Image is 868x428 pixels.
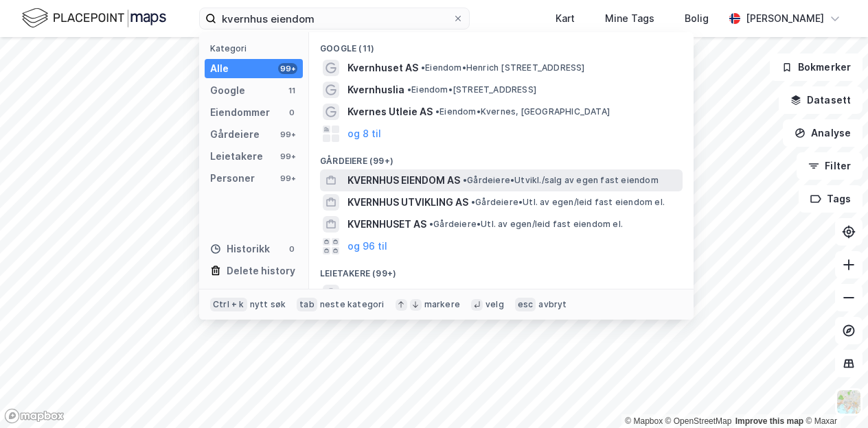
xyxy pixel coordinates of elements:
[22,6,166,30] img: logo.f888ab2527a4732fd821a326f86c7f29.svg
[347,238,387,254] button: og 96 til
[309,32,694,57] div: Google (11)
[783,119,863,147] button: Analyse
[471,197,665,208] span: Gårdeiere • Utl. av egen/leid fast eiendom el.
[779,86,863,114] button: Datasett
[278,63,297,74] div: 99+
[347,172,460,189] span: KVERNHUS EIENDOM AS
[347,60,418,76] span: Kvernhuset AS
[486,299,504,310] div: velg
[347,285,460,301] span: KVERNHUS EIENDOM AS
[538,299,567,310] div: avbryt
[421,62,425,73] span: •
[216,8,453,29] input: Søk på adresse, matrikkel, gårdeiere, leietakere eller personer
[210,170,255,187] div: Personer
[210,82,245,99] div: Google
[625,416,663,426] a: Mapbox
[605,10,654,27] div: Mine Tags
[347,82,404,98] span: Kvernhuslia
[799,362,868,428] div: Kontrollprogram for chat
[463,175,467,185] span: •
[210,43,303,53] div: Kategori
[665,416,732,426] a: OpenStreetMap
[286,85,297,96] div: 11
[797,152,863,180] button: Filter
[286,243,297,254] div: 0
[347,194,468,211] span: KVERNHUS UTVIKLING AS
[347,216,426,233] span: KVERNHUSET AS
[297,298,317,311] div: tab
[429,219,623,230] span: Gårdeiere • Utl. av egen/leid fast eiendom el.
[286,107,297,118] div: 0
[4,408,65,424] a: Mapbox homepage
[421,62,585,73] span: Eiendom • Henrich [STREET_ADDRESS]
[227,263,295,279] div: Delete history
[799,362,868,428] iframe: Chat Widget
[515,298,536,311] div: esc
[735,416,803,426] a: Improve this map
[278,151,297,162] div: 99+
[407,84,536,95] span: Eiendom • [STREET_ADDRESS]
[347,104,433,120] span: Kvernes Utleie AS
[463,175,659,186] span: Gårdeiere • Utvikl./salg av egen fast eiendom
[210,148,263,165] div: Leietakere
[424,299,460,310] div: markere
[799,185,863,213] button: Tags
[278,173,297,184] div: 99+
[685,10,709,27] div: Bolig
[463,287,657,298] span: Leietaker • Utvikl./salg av egen fast eiendom
[435,106,439,117] span: •
[210,104,270,121] div: Eiendommer
[309,145,694,169] div: Gårdeiere (99+)
[210,126,260,143] div: Gårdeiere
[309,257,694,282] div: Leietakere (99+)
[435,106,610,117] span: Eiendom • Kvernes, [GEOGRAPHIC_DATA]
[463,287,467,298] span: •
[210,241,270,257] div: Historikk
[320,299,385,310] div: neste kategori
[278,129,297,140] div: 99+
[210,60,229,77] div: Alle
[407,84,411,95] span: •
[250,299,286,310] div: nytt søk
[429,219,433,229] span: •
[556,10,575,27] div: Kart
[210,298,247,311] div: Ctrl + k
[746,10,824,27] div: [PERSON_NAME]
[770,53,863,81] button: Bokmerker
[347,126,381,142] button: og 8 til
[471,197,475,207] span: •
